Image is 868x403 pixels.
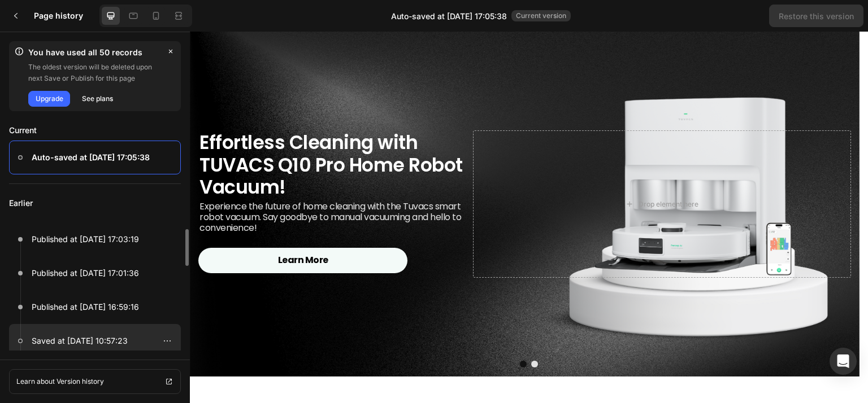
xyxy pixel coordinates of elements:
p: The oldest version will be deleted upon next Save or Publish for this page [28,62,163,84]
p: The Tuvacs home robot vacuum cleaner offers advanced 360° lidar navigation, mapping out your spac... [44,71,168,156]
div: View all post [84,305,129,319]
span: Current version [511,10,571,21]
p: Earlier [9,184,181,222]
button: See plans [75,91,120,107]
p: Published at [DATE] 17:03:19 [32,233,139,246]
p: Published at [DATE] 16:59:16 [32,300,139,314]
span: Auto-saved at [DATE] 17:05:38 [391,10,507,22]
p: Saved at [DATE] 10:57:23 [32,334,128,348]
button: Dot [330,329,337,336]
p: Ideal for All Floor Types [45,46,128,55]
a: View all post [70,300,142,323]
h3: Page history [34,9,95,23]
button: Restore this version [769,5,863,27]
span: You have used all 50 records [28,46,163,59]
div: Latest blogs and news. [34,282,178,294]
p: Auto-saved at [DATE] 17:05:38 [32,151,150,164]
div: Drop element here [449,168,509,177]
a: Learn about Version history [9,369,181,394]
div: Upgrade [36,94,63,104]
button: Upgrade [28,91,70,107]
p: Current [9,120,181,141]
div: Open Intercom Messenger [830,348,857,375]
div: Restore this version [779,10,854,22]
iframe: Design area [190,32,868,403]
h2: Learn more about Tuvacs.. [34,234,178,275]
p: Automatic & Hands-Free Operation [45,14,167,33]
p: Learn about Version history [16,376,104,387]
div: See plans [82,94,113,104]
button: Dot [341,329,348,336]
p: Published at [DATE] 17:01:36 [32,266,139,280]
